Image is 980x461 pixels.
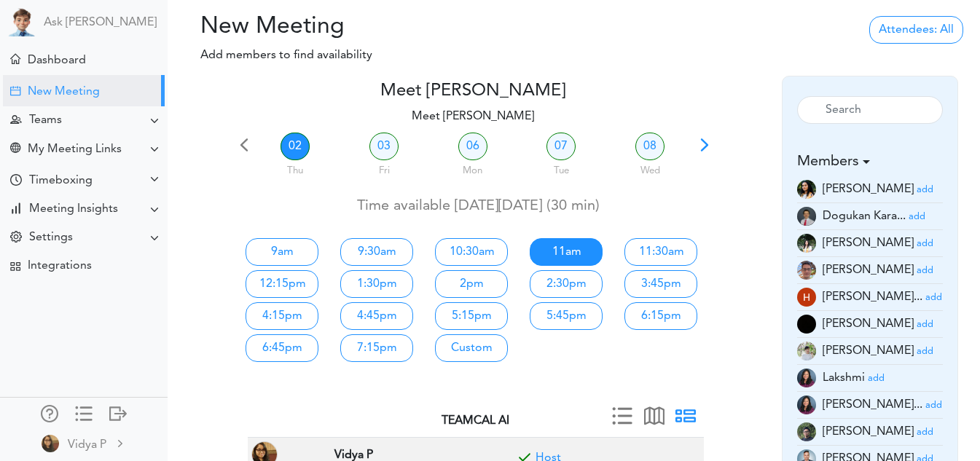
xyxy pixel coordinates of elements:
[797,96,944,124] input: Search
[29,231,73,245] div: Settings
[109,405,127,419] div: Log out
[435,302,508,330] a: 5:15pm
[42,435,59,452] img: 2Q==
[234,108,712,125] p: Meet [PERSON_NAME]
[868,372,885,384] a: add
[823,426,914,438] span: [PERSON_NAME]
[797,288,816,307] img: AHqZkVmA8mTSAAAAAElFTkSuQmCC
[797,261,816,280] img: 9Bcb3JAAAABklEQVQDAAUOJtYnTEKTAAAAAElFTkSuQmCC
[925,399,942,411] a: add
[10,86,20,96] div: Create Meeting
[797,207,816,226] img: Z
[246,334,318,362] a: 6:45pm
[253,158,339,178] div: Thu
[10,54,20,64] div: Meeting Dashboard
[925,401,942,410] small: add
[909,210,925,222] a: add
[797,176,944,203] li: Software Engineer (bhavi@teamcalendar.ai)
[28,259,92,273] div: Integrations
[530,270,603,298] a: 2:30pm
[519,158,605,178] div: Tue
[694,140,715,160] span: Next 7 days
[917,185,933,194] small: add
[797,369,816,387] img: 9k=
[10,143,20,157] div: Share Meeting Link
[823,184,914,195] span: [PERSON_NAME]
[797,180,816,199] img: wktLqiEerNXlgAAAABJRU5ErkJggg==
[823,210,906,222] span: Dogukan Kara...
[341,158,427,178] div: Fri
[546,133,576,160] a: 07
[357,199,600,213] span: Time available [DATE][DATE] (30 min)
[607,158,693,178] div: Wed
[797,230,944,257] li: Employee (emilym22003@gmail.com)
[797,315,816,334] img: 9k=
[917,318,933,330] a: add
[75,405,93,425] a: Change side menu
[823,264,914,276] span: [PERSON_NAME]
[797,284,944,311] li: Employee (hitashamehta.design@gmail.com)
[917,239,933,248] small: add
[29,114,62,127] div: Teams
[797,234,816,253] img: Z
[797,257,944,284] li: Software Engineering Intern (georgeburin228@gmail.com)
[442,415,509,427] strong: TEAMCAL AI
[234,81,712,102] h4: Meet [PERSON_NAME]
[917,347,933,356] small: add
[435,334,508,362] a: Custom
[435,270,508,298] a: 2pm
[797,338,944,365] li: Marketing Executive (jillian@teamcalendar.ai)
[925,293,942,302] small: add
[917,320,933,329] small: add
[797,395,816,414] img: xVf76wEzDTxPwAAAABJRU5ErkJggg==
[435,238,508,266] a: 10:30am
[10,174,22,188] div: Time Your Goals
[44,16,157,30] a: Ask [PERSON_NAME]
[917,427,933,437] small: add
[635,133,665,160] a: 08
[869,16,963,44] a: Attendees: All
[917,264,933,276] a: add
[797,342,816,360] img: MTI3iChtQ3gAAAABJRU5ErkJggg==
[823,318,914,330] span: [PERSON_NAME]
[246,238,318,266] a: 9am
[797,311,944,338] li: Employee (jagik22@gmail.com)
[797,365,944,392] li: Head of Product (lakshmicchava@gmail.com)
[797,422,816,441] img: 8vEyMtkel0rR4AAAAASUVORK5CYII=
[458,133,487,160] a: 06
[246,302,318,330] a: 4:15pm
[917,237,933,249] a: add
[68,436,106,454] div: Vidya P
[179,47,428,64] p: Add members to find availability
[28,54,86,68] div: Dashboard
[246,270,318,298] a: 12:15pm
[75,405,93,419] div: Show only icons
[925,291,942,303] a: add
[530,302,603,330] a: 5:45pm
[10,261,20,272] div: TEAMCAL AI Workflow Apps
[340,334,413,362] a: 7:15pm
[909,212,925,221] small: add
[823,399,922,411] span: [PERSON_NAME]...
[334,449,373,461] strong: Vidya P
[28,85,100,99] div: New Meeting
[624,302,697,330] a: 6:15pm
[41,405,58,419] div: Manage Members and Externals
[624,238,697,266] a: 11:30am
[340,270,413,298] a: 1:30pm
[29,202,118,216] div: Meeting Insights
[28,143,122,157] div: My Meeting Links
[179,13,428,41] h2: New Meeting
[823,372,865,384] span: Lakshmi
[917,184,933,195] a: add
[1,427,166,460] a: Vidya P
[917,266,933,275] small: add
[234,140,254,160] span: Previous 7 days
[430,158,516,178] div: Mon
[340,302,413,330] a: 4:45pm
[7,7,36,36] img: Powered by TEAMCAL AI
[369,133,399,160] a: 03
[624,270,697,298] a: 3:45pm
[917,345,933,357] a: add
[797,203,944,230] li: Software QA Engineer (dogukankaraca06@hotmail.com)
